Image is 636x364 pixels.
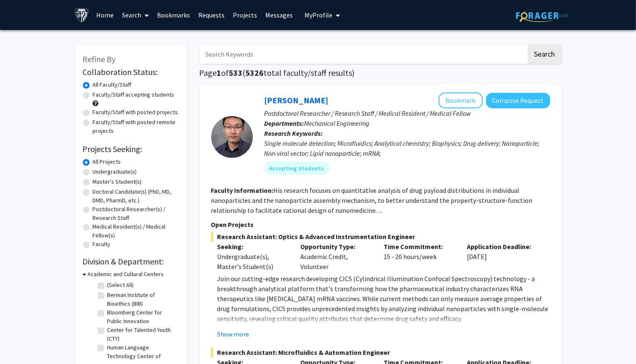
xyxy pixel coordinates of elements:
label: (Select All) [107,281,134,289]
div: Single molecule detection; Microfluidics; Analytical chemistry; Biophysics; Drug delivery; Nanopa... [264,138,550,158]
button: Show more [217,329,249,339]
a: [PERSON_NAME] [264,95,329,105]
p: Application Deadline: [467,242,538,252]
label: Bloomberg Center for Public Innovation [107,308,177,326]
label: Doctoral Candidate(s) (PhD, MD, DMD, PharmD, etc.) [93,187,179,205]
p: Join our cutting-edge research developing CICS (Cylindrical Illumination Confocal Spectroscopy) t... [217,274,550,324]
iframe: Chat [6,327,35,358]
label: Master's Student(s) [93,177,142,186]
label: Faculty/Staff with posted remote projects [93,118,179,135]
b: Faculty Information: [211,186,274,194]
p: Postdoctoral Researcher / Research Staff / Medical Resident / Medical Fellow [264,108,550,118]
span: Research Assistant: Optics & Advanced Instrumentation Engineer [211,232,550,242]
div: Undergraduate(s), Master's Student(s) [217,252,288,272]
p: Open Projects [211,219,550,229]
label: All Projects [93,157,121,166]
img: Johns Hopkins University Logo [75,8,89,22]
p: Opportunity Type: [300,242,371,252]
a: Home [92,0,118,30]
b: Departments: [264,119,304,127]
span: Research Assistant: Microfluidics & Automation Engineer [211,347,550,357]
span: 533 [229,67,243,78]
label: Faculty/Staff accepting students [93,90,175,99]
label: All Faculty/Staff [93,80,132,89]
span: Refine By [83,54,116,64]
label: Medical Resident(s) / Medical Fellow(s) [93,222,179,240]
h1: Page of ( total faculty/staff results) [200,68,562,78]
b: Research Keywords: [264,129,323,137]
span: 5326 [246,67,264,78]
mat-chip: Accepting Students [264,162,329,175]
a: Search [118,0,153,30]
label: Berman Institute of Bioethics (BIB) [107,291,177,308]
button: Search [528,45,562,64]
h2: Division & Department: [83,257,179,267]
span: My Profile [304,11,332,19]
fg-read-more: His research focuses on quantitative analysis of drug payload distributions in individual nanopar... [211,186,533,214]
a: Requests [194,0,229,30]
img: ForagerOne Logo [516,9,568,22]
p: Time Commitment: [384,242,454,252]
a: Projects [229,0,261,30]
div: 15 - 20 hours/week [377,242,461,272]
p: Seeking: [217,242,288,252]
span: Mechanical Engineering [304,119,370,127]
button: Compose Request to Sixuan Li [486,93,550,108]
input: Search Keywords [200,45,526,64]
a: Bookmarks [153,0,194,30]
label: Postdoctoral Researcher(s) / Research Staff [93,205,179,222]
h3: Academic and Cultural Centers [88,270,164,279]
h2: Projects Seeking: [83,144,179,154]
label: Undergraduate(s) [93,167,137,176]
a: Messages [261,0,297,30]
div: [DATE] [461,242,544,272]
label: Faculty/Staff with posted projects [93,108,178,117]
div: Academic Credit, Volunteer [294,242,377,272]
label: Faculty [93,240,111,249]
span: 1 [217,67,222,78]
button: Add Sixuan Li to Bookmarks [439,92,483,108]
label: Center for Talented Youth (CTY) [107,326,177,343]
h2: Collaboration Status: [83,67,179,77]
